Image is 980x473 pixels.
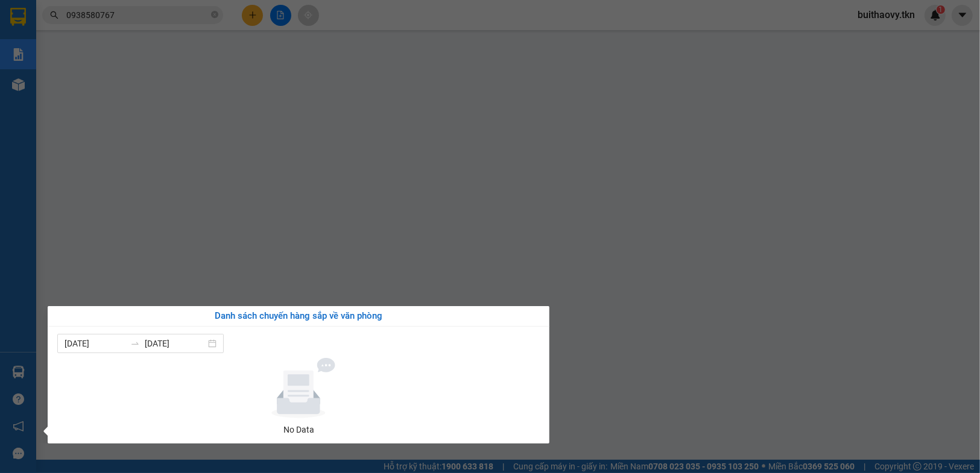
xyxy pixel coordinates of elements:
span: to [130,339,140,348]
input: Từ ngày [65,337,125,350]
span: swap-right [130,339,140,348]
input: Đến ngày [145,337,206,350]
div: Danh sách chuyến hàng sắp về văn phòng [57,309,540,324]
div: No Data [62,423,535,436]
